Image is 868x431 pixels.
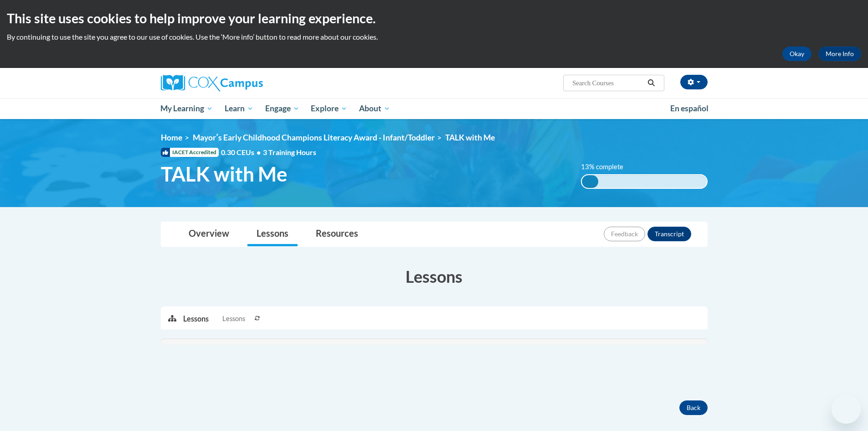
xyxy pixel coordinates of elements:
span: Engage [265,103,299,114]
button: Feedback [604,227,645,241]
a: About [353,98,396,119]
div: Main menu [147,98,721,119]
span: Learn [225,103,253,114]
a: Learn [219,98,259,119]
h3: Lessons [161,265,708,288]
a: More Info [818,47,861,61]
a: My Learning [155,98,219,119]
button: Back [679,400,708,415]
span: 3 Training Hours [263,148,316,156]
a: Resources [307,222,367,246]
a: En español [664,99,714,118]
span: Explore [311,103,347,114]
div: 13% complete [582,175,598,188]
a: Mayorʹs Early Childhood Champions Literacy Award - Infant/Toddler [193,133,435,142]
img: Cox Campus [161,75,263,91]
label: 13% complete [581,162,633,172]
span: Lessons [222,314,245,324]
span: My Learning [160,103,213,114]
a: Overview [180,222,238,246]
a: Lessons [247,222,298,246]
span: En español [670,104,709,113]
iframe: Button to launch messaging window [832,395,861,424]
input: Search Courses [571,78,644,88]
button: Transcript [647,227,691,241]
a: Explore [305,98,353,119]
p: By continuing to use the site you agree to our use of cookies. Use the ‘More info’ button to read... [7,32,861,42]
button: Search [644,78,658,88]
span: TALK with Me [445,133,495,142]
span: TALK with Me [161,162,288,186]
h2: This site uses cookies to help improve your learning experience. [7,9,861,27]
a: Engage [259,98,305,119]
p: Lessons [183,314,209,324]
span: • [257,148,261,156]
a: Home [161,133,182,142]
span: IACET Accredited [161,148,219,157]
a: Cox Campus [161,75,334,91]
button: Account Settings [680,75,708,89]
button: Okay [782,47,812,61]
span: 0.30 CEUs [221,147,263,157]
span: About [359,103,390,114]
